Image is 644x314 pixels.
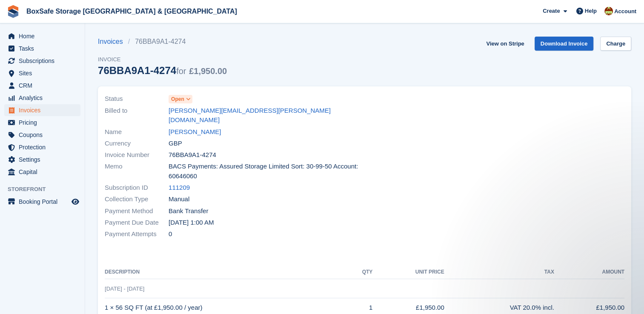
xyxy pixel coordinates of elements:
[105,106,169,125] span: Billed to
[169,183,190,193] a: 111209
[169,94,192,104] a: Open
[169,206,208,216] span: Bank Transfer
[554,265,624,279] th: Amount
[169,127,221,137] a: [PERSON_NAME]
[169,218,214,228] time: 2025-10-08 00:00:00 UTC
[105,285,144,292] span: [DATE] - [DATE]
[105,265,346,279] th: Description
[8,185,85,194] span: Storefront
[4,92,80,104] a: menu
[4,141,80,153] a: menu
[105,206,169,216] span: Payment Method
[19,30,70,42] span: Home
[189,66,227,76] span: £1,950.00
[169,162,360,181] span: BACS Payments: Assured Storage Limited Sort: 30-99-50 Account: 60646060
[19,154,70,166] span: Settings
[4,104,80,116] a: menu
[543,7,560,15] span: Create
[23,4,240,18] a: BoxSafe Storage [GEOGRAPHIC_DATA] & [GEOGRAPHIC_DATA]
[19,43,70,54] span: Tasks
[169,229,172,239] span: 0
[600,37,631,51] a: Charge
[105,194,169,204] span: Collection Type
[444,303,554,313] div: VAT 20.0% incl.
[19,196,70,208] span: Booking Portal
[19,117,70,128] span: Pricing
[7,5,20,18] img: stora-icon-8386f47178a22dfd0bd8f6a31ec36ba5ce8667c1dd55bd0f319d3a0aa187defe.svg
[4,154,80,166] a: menu
[169,106,360,125] a: [PERSON_NAME][EMAIL_ADDRESS][PERSON_NAME][DOMAIN_NAME]
[372,265,444,279] th: Unit Price
[4,196,80,208] a: menu
[105,183,169,193] span: Subscription ID
[105,139,169,148] span: Currency
[585,7,597,15] span: Help
[105,94,169,104] span: Status
[4,67,80,79] a: menu
[614,7,636,16] span: Account
[4,129,80,141] a: menu
[169,139,182,148] span: GBP
[4,117,80,128] a: menu
[105,150,169,160] span: Invoice Number
[19,104,70,116] span: Invoices
[4,30,80,42] a: menu
[483,37,527,51] a: View on Stripe
[105,127,169,137] span: Name
[105,218,169,228] span: Payment Due Date
[346,265,372,279] th: QTY
[98,65,227,76] div: 76BBA9A1-4274
[98,55,227,64] span: Invoice
[535,37,594,51] a: Download Invoice
[4,55,80,67] a: menu
[105,162,169,181] span: Memo
[19,141,70,153] span: Protection
[19,166,70,178] span: Capital
[19,92,70,104] span: Analytics
[70,197,80,207] a: Preview store
[604,7,613,15] img: Kim
[105,229,169,239] span: Payment Attempts
[169,194,189,204] span: Manual
[19,67,70,79] span: Sites
[176,66,186,76] span: for
[4,43,80,54] a: menu
[19,55,70,67] span: Subscriptions
[169,150,216,160] span: 76BBA9A1-4274
[98,37,128,47] a: Invoices
[98,37,227,47] nav: breadcrumbs
[19,129,70,141] span: Coupons
[171,95,184,103] span: Open
[19,80,70,91] span: CRM
[4,166,80,178] a: menu
[4,80,80,91] a: menu
[444,265,554,279] th: Tax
